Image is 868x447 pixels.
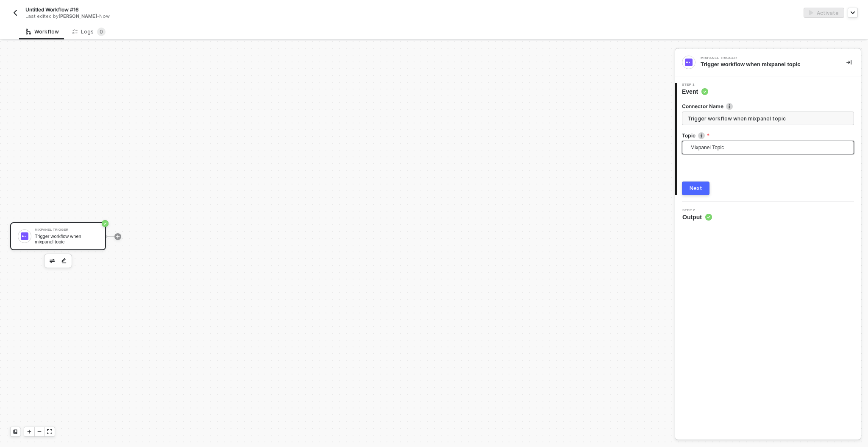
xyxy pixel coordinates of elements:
img: icon [21,232,28,240]
div: Mixpanel Trigger [701,56,828,60]
button: edit-cred [47,256,57,266]
span: Untitled Workflow #16 [25,6,79,13]
span: icon-minus [37,429,42,434]
span: Step 1 [682,83,708,87]
input: Enter description [682,112,854,125]
span: icon-success-page [102,220,108,227]
button: back [10,8,20,18]
img: integration-icon [685,59,693,66]
span: [PERSON_NAME] [58,13,97,19]
span: icon-play [27,429,32,434]
div: Next [690,185,702,192]
span: icon-play [115,234,120,239]
div: Step 1Event Connector Nameicon-infoTopicicon-infoMixpanel TopicNext [675,83,861,195]
button: edit-cred [59,256,69,266]
label: Connector Name [682,103,854,110]
span: Event [682,87,708,96]
img: edit-cred [61,258,67,264]
span: Output [682,213,712,221]
span: Mixpanel Topic [690,141,849,154]
div: Logs [72,28,106,36]
sup: 0 [97,28,106,36]
div: Trigger workflow when mixpanel topic [35,234,98,244]
button: Next [682,182,709,195]
span: icon-collapse-right [846,60,851,65]
div: Trigger workflow when mixpanel topic [701,61,833,68]
div: Mixpanel Trigger [35,228,98,232]
label: Topic [682,132,854,139]
button: activateActivate [804,8,844,18]
img: back [12,9,19,16]
img: edit-cred [50,259,55,263]
span: Step 2 [682,209,712,212]
span: icon-expand [47,429,52,434]
img: icon-info [726,103,733,110]
div: Last edited by - Now [25,13,415,20]
img: icon-info [698,132,705,139]
div: Workflow [26,28,59,35]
